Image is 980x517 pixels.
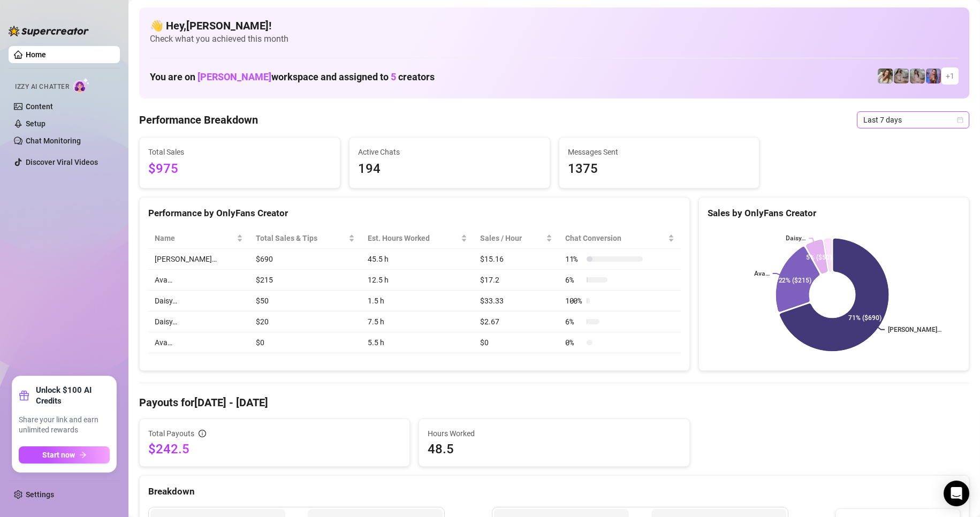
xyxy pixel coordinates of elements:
a: Chat Monitoring [26,136,81,145]
span: Total Payouts [148,428,194,439]
span: 100 % [565,295,582,307]
span: Last 7 days [863,112,963,128]
strong: Unlock $100 AI Credits [36,385,110,406]
span: 6 % [565,316,582,328]
td: 7.5 h [361,311,474,332]
span: 11 % [565,253,582,265]
td: $0 [249,332,361,353]
span: Sales / Hour [480,232,544,244]
td: $50 [249,291,361,311]
h1: You are on workspace and assigned to creators [150,71,435,83]
a: Setup [26,119,45,128]
td: 1.5 h [361,291,474,311]
a: Discover Viral Videos [26,158,98,166]
th: Total Sales & Tips [249,228,361,249]
span: 1375 [568,159,751,179]
span: [PERSON_NAME] [197,71,271,82]
span: Total Sales [148,146,331,158]
span: $975 [148,159,331,179]
span: Messages Sent [568,146,751,158]
text: Ava… [754,270,769,277]
div: Sales by OnlyFans Creator [708,206,960,221]
td: $690 [249,249,361,270]
td: $215 [249,270,361,291]
h4: 👋 Hey, [PERSON_NAME] ! [150,18,959,33]
span: calendar [957,117,963,123]
span: Total Sales & Tips [256,232,346,244]
h4: Performance Breakdown [139,112,258,127]
span: info-circle [199,430,206,437]
img: Paige [878,69,893,83]
span: 5 [391,71,396,82]
img: Ava [926,69,941,83]
span: 194 [358,159,541,179]
img: Daisy [894,69,909,83]
span: $242.5 [148,440,401,458]
a: Settings [26,490,54,499]
td: Daisy… [148,291,249,311]
td: [PERSON_NAME]… [148,249,249,270]
span: Share your link and earn unlimited rewards [19,415,110,436]
div: Performance by OnlyFans Creator [148,206,681,221]
td: Daisy… [148,311,249,332]
img: AI Chatter [73,78,90,93]
th: Name [148,228,249,249]
span: + 1 [946,70,954,82]
td: $2.67 [474,311,559,332]
td: 5.5 h [361,332,474,353]
img: Daisy [910,69,925,83]
span: Izzy AI Chatter [15,82,69,92]
td: $0 [474,332,559,353]
td: 45.5 h [361,249,474,270]
span: Start now [42,451,75,459]
td: $33.33 [474,291,559,311]
span: 48.5 [428,440,680,458]
span: Active Chats [358,146,541,158]
text: Daisy… [786,234,806,242]
td: $17.2 [474,270,559,291]
span: 0 % [565,337,582,348]
a: Content [26,102,53,111]
td: $15.16 [474,249,559,270]
div: Est. Hours Worked [368,232,459,244]
div: Open Intercom Messenger [944,481,969,506]
div: Breakdown [148,484,960,499]
h4: Payouts for [DATE] - [DATE] [139,395,969,410]
td: Ava… [148,332,249,353]
text: [PERSON_NAME]… [888,326,941,333]
button: Start nowarrow-right [19,446,110,463]
span: gift [19,390,29,401]
th: Sales / Hour [474,228,559,249]
td: Ava… [148,270,249,291]
span: arrow-right [79,451,87,459]
td: 12.5 h [361,270,474,291]
img: logo-BBDzfeDw.svg [9,26,89,36]
th: Chat Conversion [559,228,681,249]
span: Chat Conversion [565,232,666,244]
td: $20 [249,311,361,332]
a: Home [26,50,46,59]
span: Name [155,232,234,244]
span: 6 % [565,274,582,286]
span: Hours Worked [428,428,680,439]
span: Check what you achieved this month [150,33,959,45]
